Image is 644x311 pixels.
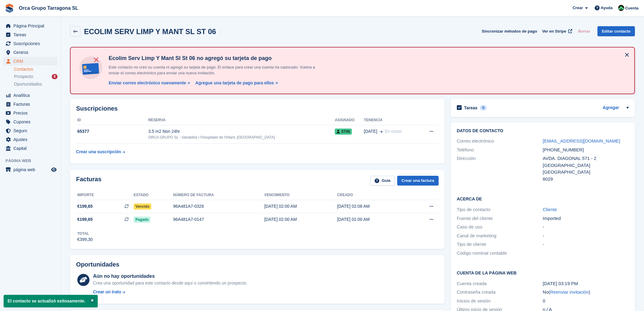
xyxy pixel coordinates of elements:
[93,280,247,286] div: Crea una oportunidad para este contacto desde aquí o convirtiendo un prospecto.
[106,55,319,62] h4: Ecolim Serv Limp Y Mant Sl St 06 no agregó su tarjeta de pago
[457,232,543,239] div: Canal de marketing
[576,26,593,36] button: Borrar
[193,80,278,86] a: Agregue una tarjeta de pago para ellos
[148,128,335,135] div: 3.5 m2 Non 24hr
[337,203,410,210] div: [DATE] 02:08 AM
[335,115,364,125] th: Asignado
[480,105,487,111] div: 0
[173,203,264,210] div: 96A481A7-0326
[93,289,121,295] div: Crear un trato
[14,81,42,87] span: Oportunidades
[543,155,629,162] div: AVDA. DIAGONAL 571 - 2
[13,39,50,48] span: Suscripciones
[84,27,216,36] h2: ECOLIM SERV LIMP Y MANT SL ST 06
[93,273,247,280] div: Aún no hay oportunidades
[543,207,557,212] a: Cliente
[13,22,50,30] span: Página Principal
[457,250,543,257] div: Código nominal contable
[13,165,50,174] span: página web
[364,128,377,135] span: [DATE]
[52,74,58,79] div: 6
[550,289,589,295] a: Reenviar invitación
[5,158,61,164] span: Página web
[76,115,148,125] th: ID
[264,216,337,223] div: [DATE] 02:00 AM
[543,289,629,296] div: No
[543,176,629,183] div: 8029
[3,100,58,108] a: menu
[14,66,58,72] a: Contactos
[543,215,629,222] div: Imported
[457,224,543,231] div: Caso de uso
[457,206,543,213] div: Tipo de contacto
[370,176,395,186] a: Guía
[572,5,583,11] span: Crear
[148,115,335,125] th: Reserva
[77,236,93,243] div: €399,30
[3,57,58,65] a: menu
[543,169,629,176] div: [GEOGRAPHIC_DATA]
[134,217,150,223] span: Pagado
[482,26,537,36] button: Sincronizar métodos de pago
[50,166,58,173] a: Vista previa de la tienda
[3,118,58,126] a: menu
[543,232,629,239] div: -
[3,144,58,153] a: menu
[540,26,573,36] a: Ver en Stripe
[134,190,173,200] th: Estado
[109,80,186,86] div: Enviar correo electrónico nuevamente
[3,48,58,57] a: menu
[3,30,58,39] a: menu
[625,5,639,11] span: Cuenta
[134,203,151,210] span: Vencido
[13,118,50,126] span: Cupones
[457,270,629,276] h2: Cuenta de la página web
[464,105,478,111] h2: Tareas
[77,231,93,236] div: Total
[457,155,543,182] div: Dirección
[14,74,33,80] span: Prospecto
[385,129,402,134] span: En curso
[13,57,50,65] span: CRM
[93,289,247,295] a: Crear un trato
[457,289,543,296] div: Contraseña creada
[543,224,629,231] div: -
[76,105,439,112] h2: Suscripciones
[397,176,439,186] a: Crear una factura
[13,100,50,108] span: Facturas
[3,109,58,117] a: menu
[3,22,58,30] a: menu
[264,190,337,200] th: Vencimiento
[5,4,14,13] img: stora-icon-8386f47178a22dfd0bd8f6a31ec36ba5ce8667c1dd55bd0f319d3a0aa187defe.svg
[264,203,337,210] div: [DATE] 02:00 AM
[597,26,635,36] a: Editar contacto
[13,144,50,153] span: Capital
[457,138,543,145] div: Correo electrónico
[13,48,50,57] span: Centros
[13,135,50,144] span: Ajustes
[543,241,629,248] div: -
[543,298,629,305] div: 0
[601,5,613,11] span: Ayuda
[78,55,104,81] img: no-card-linked-e7822e413c904bf8b177c4d89f31251c4716f9871600ec3ca5bfc59e148c83f4.svg
[16,3,81,13] a: Orca Grupo Tarragona SL
[195,80,274,86] div: Agregue una tarjeta de pago para ellos
[3,126,58,135] a: menu
[4,295,98,307] p: El contacto se actualizó exitosamente.
[618,5,624,11] img: Tania
[106,64,319,76] p: Este contacto no creó su cuenta ni agregó su tarjeta de pago. El enlace para crear una cuenta ha ...
[542,28,566,34] span: Ver en Stripe
[3,135,58,144] a: menu
[14,73,58,80] a: Prospecto 6
[76,176,101,186] h2: Facturas
[543,280,629,287] div: [DATE] 03:19 PM
[3,39,58,48] a: menu
[603,104,619,111] a: Agregar
[549,289,590,295] span: ( )
[457,129,629,133] h2: Datos de contacto
[76,149,121,155] div: Crear una suscripción
[13,109,50,117] span: Precios
[335,129,352,135] span: ST06
[3,165,58,174] a: menú
[543,147,629,154] div: [PHONE_NUMBER]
